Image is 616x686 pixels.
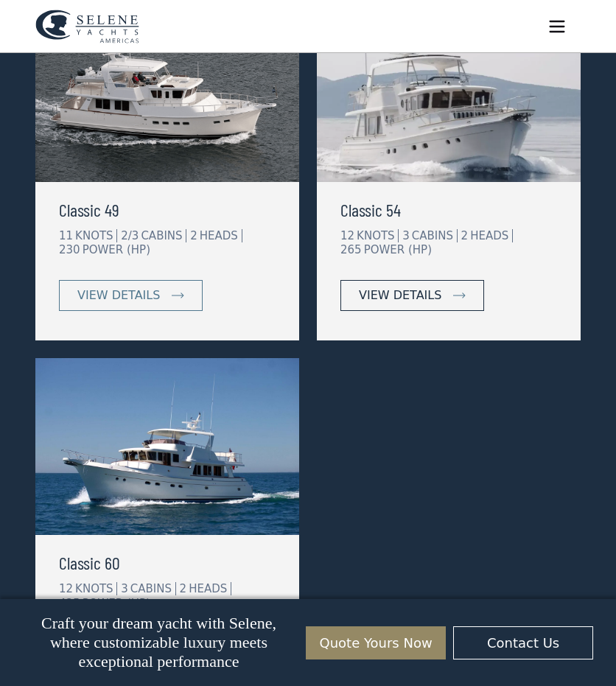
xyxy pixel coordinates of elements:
a: Classic 49 [59,197,276,223]
a: Classic 60 [59,550,276,576]
div: 2/3 [121,229,139,242]
img: icon [172,293,184,298]
div: CABINS [412,229,458,242]
div: 2 [461,229,469,242]
div: 2 [190,229,197,242]
a: home [35,10,139,43]
p: Craft your dream yacht with Selene, where customizable luxury meets exceptional performance [23,614,295,671]
div: 11 [59,229,73,242]
div: 12 [340,229,354,242]
div: POWER (HP) [83,243,150,256]
div: 3 [402,229,410,242]
div: 230 [59,243,80,256]
img: logo [35,10,139,43]
div: view details [77,287,160,304]
a: Quote Yours Now [306,626,446,659]
div: HEADS [470,229,513,242]
div: 12 [59,582,73,595]
div: 3 [121,582,128,595]
div: 425 [59,597,80,610]
div: 265 [340,243,362,256]
div: 2 [180,582,187,595]
div: POWER (HP) [83,597,150,610]
a: view details [59,280,203,311]
a: Contact Us [453,626,593,659]
img: icon [453,293,466,298]
a: Classic 54 [340,197,557,223]
div: CABINS [141,229,186,242]
div: CABINS [130,582,176,595]
div: view details [359,287,441,304]
div: HEADS [189,582,231,595]
div: KNOTS [75,229,117,242]
a: view details [340,280,484,311]
div: POWER (HP) [364,243,432,256]
div: menu [533,3,581,50]
div: HEADS [200,229,242,242]
div: KNOTS [357,229,399,242]
div: KNOTS [75,582,117,595]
